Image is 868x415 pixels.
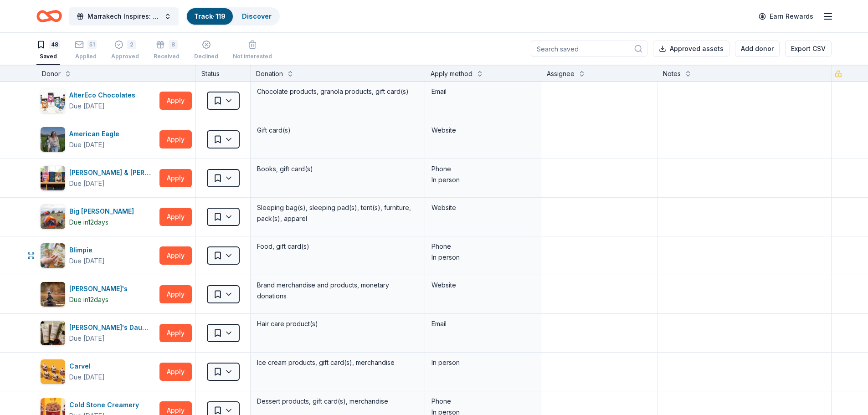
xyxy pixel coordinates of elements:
[256,124,419,137] div: Gift card(s)
[256,85,419,98] div: Chocolate products, granola products, gift card(s)
[69,90,139,101] div: AlterEco Chocolates
[111,53,139,60] div: Approved
[431,174,534,185] div: In person
[69,217,108,228] div: Due in 12 days
[111,36,139,65] button: 2Approved
[69,400,143,410] div: Cold Stone Creamery
[40,165,156,191] button: Image for Barnes & Noble[PERSON_NAME] & [PERSON_NAME]Due [DATE]
[159,363,192,381] button: Apply
[41,282,65,307] img: Image for Cabela's
[40,282,156,307] button: Image for Cabela's[PERSON_NAME]'sDue in12days
[41,321,65,345] img: Image for Carol's Daughter
[431,202,534,213] div: Website
[159,169,192,187] button: Apply
[256,318,419,330] div: Hair care product(s)
[69,361,105,372] div: Carvel
[194,36,218,65] button: Declined
[40,359,156,384] button: Image for CarvelCarvelDue [DATE]
[159,92,192,110] button: Apply
[69,167,156,178] div: [PERSON_NAME] & [PERSON_NAME]
[40,204,156,230] button: Image for Big AgnesBig [PERSON_NAME]Due in12days
[785,41,832,57] button: Export CSV
[49,40,60,49] div: 48
[159,130,192,149] button: Apply
[36,36,60,65] button: 48Saved
[40,320,156,346] button: Image for Carol's Daughter[PERSON_NAME]'s DaughterDue [DATE]
[194,12,226,20] a: Track· 119
[256,68,283,79] div: Donation
[41,127,65,152] img: Image for American Eagle
[256,279,419,302] div: Brand merchandise and products, monetary donations
[69,206,138,217] div: Big [PERSON_NAME]
[69,139,105,150] div: Due [DATE]
[159,324,192,342] button: Apply
[431,357,534,368] div: In person
[159,208,192,226] button: Apply
[69,372,105,383] div: Due [DATE]
[69,333,105,344] div: Due [DATE]
[36,53,60,60] div: Saved
[40,88,156,113] button: Image for AlterEco ChocolatesAlterEco ChocolatesDue [DATE]
[256,356,419,369] div: Ice cream products, gift card(s), merchandise
[663,68,681,79] div: Notes
[87,40,97,49] div: 51
[40,243,156,268] button: Image for BlimpieBlimpieDue [DATE]
[41,243,65,268] img: Image for Blimpie
[87,11,160,22] span: Marrakech Inspires: An Evening of Possibility Cocktail Party & Auction
[256,163,419,175] div: Books, gift card(s)
[431,252,534,263] div: In person
[69,322,156,333] div: [PERSON_NAME]'s Daughter
[431,125,534,136] div: Website
[69,283,131,294] div: [PERSON_NAME]'s
[431,396,534,407] div: Phone
[41,166,65,190] img: Image for Barnes & Noble
[69,7,179,26] button: Marrakech Inspires: An Evening of Possibility Cocktail Party & Auction
[431,68,473,79] div: Apply method
[431,280,534,291] div: Website
[431,241,534,252] div: Phone
[41,359,65,384] img: Image for Carvel
[69,178,105,189] div: Due [DATE]
[169,40,178,49] div: 8
[431,318,534,329] div: Email
[753,8,819,25] a: Earn Rewards
[233,36,272,65] button: Not interested
[69,101,105,112] div: Due [DATE]
[735,41,780,57] button: Add donor
[242,12,272,20] a: Discover
[75,53,97,60] div: Applied
[154,36,180,65] button: 8Received
[547,68,575,79] div: Assignee
[41,205,65,229] img: Image for Big Agnes
[40,127,156,152] button: Image for American EagleAmerican EagleDue [DATE]
[127,40,136,49] div: 2
[69,128,123,139] div: American Eagle
[154,53,180,60] div: Received
[42,68,61,79] div: Donor
[69,256,105,266] div: Due [DATE]
[256,395,419,408] div: Dessert products, gift card(s), merchandise
[69,245,105,256] div: Blimpie
[431,164,534,174] div: Phone
[256,201,419,225] div: Sleeping bag(s), sleeping pad(s), tent(s), furniture, pack(s), apparel
[159,285,192,303] button: Apply
[75,36,97,65] button: 51Applied
[431,86,534,97] div: Email
[256,240,419,253] div: Food, gift card(s)
[36,5,62,27] a: Home
[531,41,647,57] input: Search saved
[653,41,729,57] button: Approved assets
[186,7,280,26] button: Track· 119Discover
[233,53,272,60] div: Not interested
[159,246,192,265] button: Apply
[194,53,218,60] div: Declined
[41,88,65,113] img: Image for AlterEco Chocolates
[69,294,108,305] div: Due in 12 days
[196,65,251,81] div: Status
